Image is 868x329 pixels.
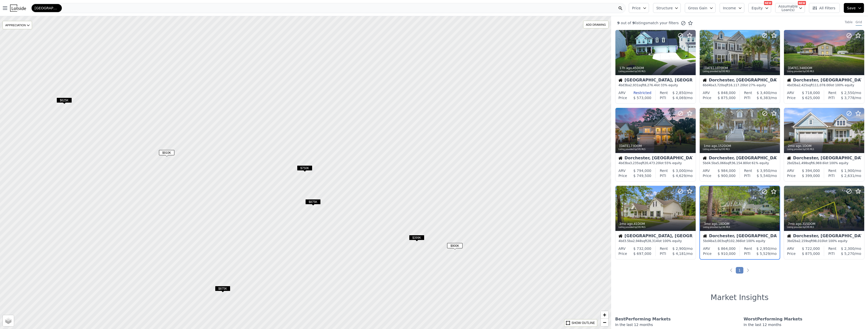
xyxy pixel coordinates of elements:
[715,239,723,243] span: 3,003
[802,96,820,100] span: $ 625,000
[626,90,651,95] div: Restricted
[672,91,686,95] span: $ 2,850
[703,234,707,238] img: House
[703,161,777,165] div: 5 bd 4.5 ba sqft lot · 61% equity
[788,144,801,148] time: 2025-07-02 00:00
[813,239,823,243] span: 98,010
[611,268,868,273] ul: Pagination
[729,268,734,273] a: Previous page
[633,239,641,243] span: 2,948
[787,156,861,161] div: Dorchester, [GEOGRAPHIC_DATA]
[703,226,777,229] div: Listing provided by CHS MLS
[672,247,686,251] span: $ 2,900
[703,222,777,226] div: , 18 DOM
[828,168,836,173] div: Rent
[10,5,26,12] img: Lotside
[583,21,608,28] div: ADD DRAWING
[703,148,777,151] div: Listing provided by CHS MLS
[632,6,641,11] span: Price
[778,5,795,12] span: Assumable Loan(s)
[750,95,777,100] div: /mo
[57,98,72,103] span: $625K
[717,161,726,165] span: 5,066
[601,311,608,319] a: Zoom in
[672,169,686,173] span: $ 3,000
[618,168,626,173] div: ARV
[703,144,777,148] div: , 152 DOM
[660,246,668,251] div: Rent
[619,66,632,70] time: 2025-08-25 21:40
[731,161,747,165] span: 36,154.80
[215,286,230,291] span: $875K
[799,83,807,87] span: 2,425
[672,252,686,256] span: $ 4,181
[799,239,807,243] span: 2,159
[633,252,651,256] span: $ 697,000
[788,66,798,70] time: 2025-08-19 16:07
[660,173,666,178] div: PITI
[788,222,801,226] time: 2025-02-11 14:27
[619,222,633,226] time: 2025-06-17 20:32
[618,83,693,87] div: 4 bd 3 ba sqft lot · 33% equity
[618,173,627,178] div: Price
[813,161,824,165] span: 6,969.6
[668,90,693,95] div: /mo
[704,144,717,148] time: 2025-07-17 18:56
[618,90,626,95] div: ARV
[447,243,463,248] span: $900K
[572,321,595,325] div: SHOW OUTLINE
[787,78,861,83] div: Dorchester, [GEOGRAPHIC_DATA]
[802,169,820,173] span: $ 394,000
[718,169,736,173] span: $ 984,000
[666,251,693,256] div: /mo
[718,96,736,100] span: $ 875,000
[787,239,861,243] div: 3 bd 2 ba sqft lot · 100% equity
[297,165,312,173] div: $750K
[644,161,660,165] span: 20,473.20
[703,156,707,160] img: House
[841,169,854,173] span: $ 1,900
[750,251,777,256] div: /mo
[718,247,736,251] span: $ 864,000
[752,246,777,251] div: /mo
[703,78,777,83] div: Dorchester, [GEOGRAPHIC_DATA]
[718,252,736,256] span: $ 910,000
[787,251,796,256] div: Price
[841,91,854,95] span: $ 2,550
[703,239,777,243] div: 5 bd 4 ba sqft lot · 100% equity
[729,239,741,243] span: 102,366
[3,315,14,326] a: Layers
[787,234,861,239] div: Dorchester, [GEOGRAPHIC_DATA]
[787,161,861,165] div: 2 bd 2 ba sqft lot · 100% equity
[672,174,686,178] span: $ 4,629
[744,316,864,322] div: Worst Performing Markets
[668,168,693,173] div: /mo
[703,83,777,87] div: 6 bd 4 ba sqft lot · 27% equity
[752,90,777,95] div: /mo
[633,174,651,178] span: $ 749,500
[841,96,854,100] span: $ 3,778
[836,90,861,95] div: /mo
[813,83,830,87] span: 111,078.00
[718,174,736,178] span: $ 900,000
[720,3,744,13] button: Income
[750,173,777,178] div: /mo
[787,66,862,70] div: , 348 DOM
[728,83,744,87] span: 16,117.20
[699,108,780,182] a: 1mo ago,152DOMListing provided byCHS MLSHouseDorchester, [GEOGRAPHIC_DATA]5bd4.5ba5,066sqft36,154...
[611,20,693,26] div: out of listings
[744,95,750,100] div: PITI
[703,251,712,256] div: Price
[57,98,72,105] div: $625K
[630,83,639,87] span: 2,931
[836,246,861,251] div: /mo
[787,83,861,87] div: 4 bd 3 ba sqft lot · 100% equity
[618,95,627,100] div: Price
[703,70,777,73] div: Listing provided by CHS MLS
[35,6,59,11] span: [GEOGRAPHIC_DATA]
[841,247,854,251] span: $ 2,300
[305,199,321,206] div: $875K
[828,246,836,251] div: Rent
[787,173,796,178] div: Price
[787,70,862,73] div: Listing provided by CHS MLS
